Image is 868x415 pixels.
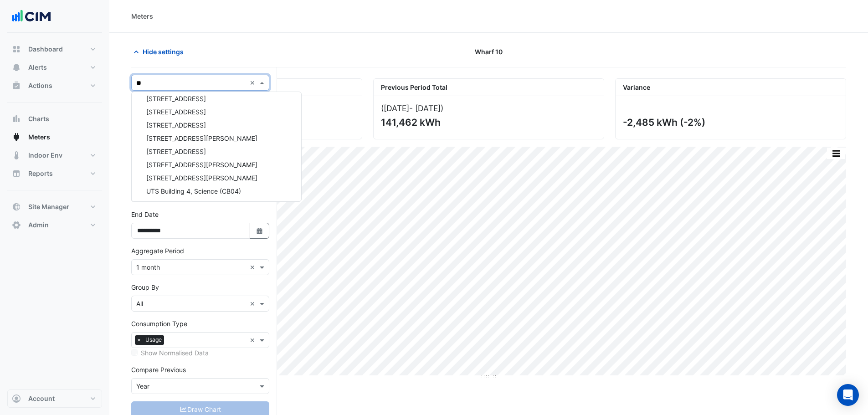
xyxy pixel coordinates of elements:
[250,335,257,345] span: Clear
[7,128,102,146] button: Meters
[475,47,503,56] span: Wharf 10
[28,394,55,403] span: Account
[28,220,49,230] span: Admin
[7,146,102,164] button: Indoor Env
[28,151,62,160] span: Indoor Env
[131,319,187,328] label: Consumption Type
[7,110,102,128] button: Charts
[12,151,21,160] app-icon: Indoor Env
[146,187,241,195] span: UTS Building 4, Science (CB04)
[28,45,63,54] span: Dashboard
[7,58,102,77] button: Alerts
[146,174,257,182] span: [STREET_ADDRESS][PERSON_NAME]
[12,220,21,230] app-icon: Admin
[12,133,21,142] app-icon: Meters
[28,169,53,178] span: Reports
[12,81,21,90] app-icon: Actions
[143,47,184,56] span: Hide settings
[7,77,102,95] button: Actions
[135,335,143,344] span: ×
[28,63,47,72] span: Alerts
[143,335,164,344] span: Usage
[131,44,190,60] button: Hide settings
[131,246,184,256] label: Aggregate Period
[12,45,21,54] app-icon: Dashboard
[146,134,257,142] span: [STREET_ADDRESS][PERSON_NAME]
[28,202,69,211] span: Site Manager
[131,282,159,292] label: Group By
[131,210,159,219] label: End Date
[12,114,21,123] app-icon: Charts
[837,384,859,406] div: Open Intercom Messenger
[12,202,21,211] app-icon: Site Manager
[827,148,845,159] button: More Options
[374,79,604,96] div: Previous Period Total
[131,365,186,374] label: Compare Previous
[256,227,264,235] fa-icon: Select Date
[623,117,837,128] div: -2,485 kWh (-2%)
[28,81,52,90] span: Actions
[146,161,257,169] span: [STREET_ADDRESS][PERSON_NAME]
[28,133,50,142] span: Meters
[250,262,257,272] span: Clear
[7,216,102,234] button: Admin
[12,169,21,178] app-icon: Reports
[131,348,269,358] div: Select meters or streams to enable normalisation
[616,79,846,96] div: Variance
[7,389,102,408] button: Account
[11,7,52,26] img: Company Logo
[381,117,595,128] div: 141,462 kWh
[146,121,206,129] span: [STREET_ADDRESS]
[28,114,49,123] span: Charts
[381,103,596,113] div: ([DATE] )
[146,95,206,102] span: [STREET_ADDRESS]
[7,164,102,183] button: Reports
[146,148,206,155] span: [STREET_ADDRESS]
[131,11,153,21] div: Meters
[409,103,441,113] span: - [DATE]
[250,299,257,308] span: Clear
[141,348,209,358] label: Show Normalised Data
[131,92,302,202] ng-dropdown-panel: Options list
[7,40,102,58] button: Dashboard
[146,108,206,116] span: [STREET_ADDRESS]
[250,78,257,87] span: Clear
[7,198,102,216] button: Site Manager
[12,63,21,72] app-icon: Alerts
